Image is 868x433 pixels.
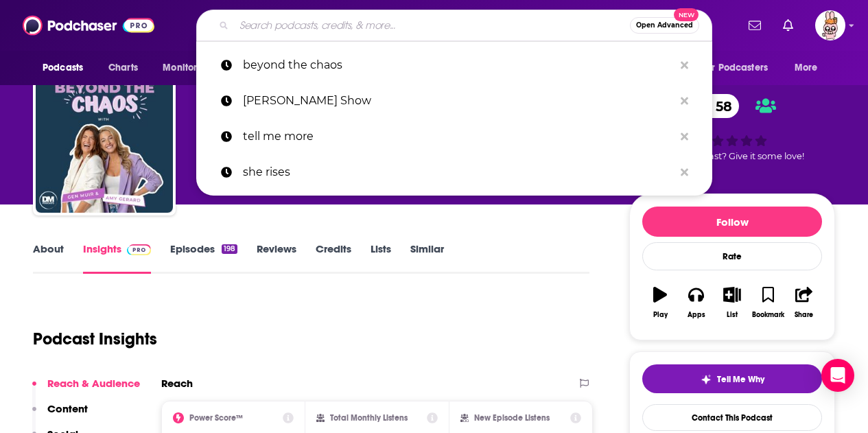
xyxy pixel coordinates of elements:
[815,10,845,40] button: Show profile menu
[196,47,712,83] a: beyond the chaos
[371,242,391,274] a: Lists
[815,10,845,40] img: User Profile
[795,311,813,319] div: Share
[47,377,140,390] p: Reach & Audience
[653,311,668,319] div: Play
[243,154,674,190] p: she rises
[196,83,712,119] a: [PERSON_NAME] Show
[108,58,138,78] span: Charts
[32,377,140,402] button: Reach & Audience
[47,402,88,415] p: Content
[316,242,351,274] a: Credits
[99,55,146,81] a: Charts
[153,55,229,81] button: open menu
[163,58,211,78] span: Monitoring
[752,311,784,319] div: Bookmark
[642,364,822,393] button: tell me why sparkleTell Me Why
[815,10,845,40] span: Logged in as Nouel
[642,242,822,270] div: Rate
[660,151,804,161] span: Good podcast? Give it some love!
[196,154,712,190] a: she rises
[127,244,151,255] img: Podchaser Pro
[170,242,237,274] a: Episodes198
[196,10,712,41] div: Search podcasts, credits, & more...
[196,119,712,154] a: tell me more
[642,278,678,327] button: Play
[743,14,766,37] a: Show notifications dropdown
[33,329,157,349] h1: Podcast Insights
[795,58,818,78] span: More
[821,359,854,392] div: Open Intercom Messenger
[410,242,444,274] a: Similar
[630,17,699,34] button: Open AdvancedNew
[330,413,408,423] h2: Total Monthly Listens
[234,14,630,36] input: Search podcasts, credits, & more...
[629,85,835,170] div: 58Good podcast? Give it some love!
[33,242,64,274] a: About
[674,8,699,21] span: New
[702,94,739,118] span: 58
[83,242,151,274] a: InsightsPodchaser Pro
[702,58,768,78] span: For Podcasters
[243,83,674,119] p: Zac Perna Show
[693,55,788,81] button: open menu
[243,47,674,83] p: beyond the chaos
[688,94,739,118] a: 58
[786,278,822,327] button: Share
[222,244,237,254] div: 198
[636,22,693,29] span: Open Advanced
[474,413,550,423] h2: New Episode Listens
[717,374,764,385] span: Tell Me Why
[750,278,786,327] button: Bookmark
[36,75,173,213] img: Beyond The Chaos
[701,374,712,385] img: tell me why sparkle
[642,404,822,431] a: Contact This Podcast
[678,278,714,327] button: Apps
[43,58,83,78] span: Podcasts
[785,55,835,81] button: open menu
[714,278,750,327] button: List
[189,413,243,423] h2: Power Score™
[243,119,674,154] p: tell me more
[642,207,822,237] button: Follow
[777,14,799,37] a: Show notifications dropdown
[33,55,101,81] button: open menu
[727,311,738,319] div: List
[257,242,296,274] a: Reviews
[23,12,154,38] img: Podchaser - Follow, Share and Rate Podcasts
[688,311,705,319] div: Apps
[32,402,88,428] button: Content
[161,377,193,390] h2: Reach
